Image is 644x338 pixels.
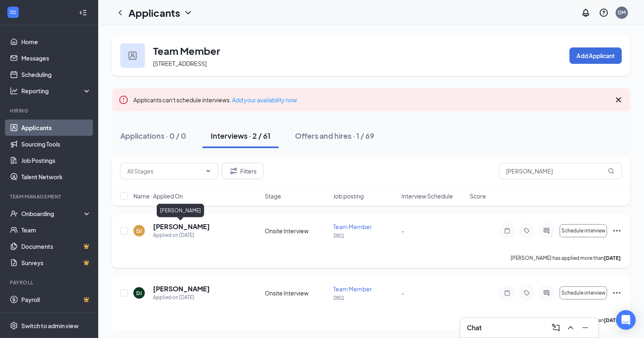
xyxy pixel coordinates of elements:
div: Team Management [10,193,90,200]
span: Team Member [333,223,372,230]
button: Add Applicant [570,47,622,64]
svg: Cross [614,95,624,105]
a: Home [21,34,91,50]
span: Stage [265,192,281,200]
h3: Team Member [153,44,220,58]
a: Messages [21,50,91,66]
h5: [PERSON_NAME] [153,284,210,293]
a: PayrollCrown [21,291,91,308]
div: Applied on [DATE] [153,231,210,239]
svg: ChevronUp [566,323,576,333]
input: All Stages [127,167,202,176]
span: Job posting [333,192,364,200]
span: Schedule interview [561,290,606,296]
button: Filter Filters [222,163,263,179]
svg: Settings [10,322,18,330]
a: SurveysCrown [21,255,91,271]
svg: ChevronDown [205,168,212,174]
div: Applications · 0 / 0 [120,131,186,141]
h3: Chat [467,323,482,332]
svg: ActiveChat [542,228,552,234]
svg: Notifications [581,8,591,18]
svg: Tag [522,290,532,296]
span: Score [470,192,486,200]
p: 3801 [333,232,396,239]
button: ChevronUp [564,321,577,334]
span: Team Member [333,285,372,293]
button: Schedule interview [560,224,607,237]
svg: Tag [522,228,532,234]
svg: Analysis [10,87,18,95]
a: Scheduling [21,66,91,83]
div: DJ [136,228,142,234]
div: DJ [136,290,142,297]
svg: Error [119,95,128,105]
span: Schedule interview [561,228,606,234]
svg: ChevronDown [183,8,193,18]
a: DocumentsCrown [21,238,91,255]
h5: [PERSON_NAME] [153,222,210,231]
span: - [401,227,404,234]
b: [DATE] [604,255,621,261]
a: Add your availability now [232,96,297,104]
div: Reporting [21,87,92,95]
svg: Filter [229,166,239,176]
svg: Ellipses [612,288,622,298]
span: [STREET_ADDRESS] [153,60,207,67]
a: Talent Network [21,169,91,185]
button: Minimize [579,321,592,334]
span: Name · Applied On [133,192,183,200]
a: Applicants [21,119,91,136]
svg: ActiveChat [542,290,552,296]
svg: MagnifyingGlass [608,168,615,174]
div: Open Intercom Messenger [616,310,636,330]
svg: QuestionInfo [599,8,609,18]
button: ComposeMessage [549,321,563,334]
svg: Ellipses [612,226,622,236]
svg: Note [502,290,512,296]
div: Onsite Interview [265,289,329,297]
div: Hiring [10,107,90,114]
h1: Applicants [128,6,180,20]
svg: ComposeMessage [551,323,561,333]
a: Sourcing Tools [21,136,91,152]
svg: Minimize [581,323,590,333]
div: Offers and hires · 1 / 69 [295,131,374,141]
button: Schedule interview [560,286,607,300]
a: Job Postings [21,152,91,169]
svg: ChevronLeft [115,8,125,18]
svg: Note [502,228,512,234]
input: Search in interviews [499,163,622,179]
span: Interview Schedule [401,192,453,200]
img: user icon [128,52,137,60]
div: Interviews · 2 / 61 [211,131,270,141]
div: Onsite Interview [265,227,329,235]
p: [PERSON_NAME] has applied more than . [511,255,622,261]
svg: WorkstreamLogo [9,8,17,16]
svg: UserCheck [10,210,18,218]
div: DM [618,9,626,16]
span: - [401,289,404,297]
b: [DATE] [604,317,621,323]
div: [PERSON_NAME] [157,204,204,217]
div: Payroll [10,279,90,286]
div: Switch to admin view [21,322,79,330]
p: 3801 [333,295,396,302]
a: Team [21,222,91,238]
span: Applicants can't schedule interviews. [133,96,297,104]
p: [PERSON_NAME] has applied more than . [511,317,622,324]
div: Applied on [DATE] [153,293,210,302]
div: Onboarding [21,210,84,218]
svg: Collapse [79,9,87,17]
